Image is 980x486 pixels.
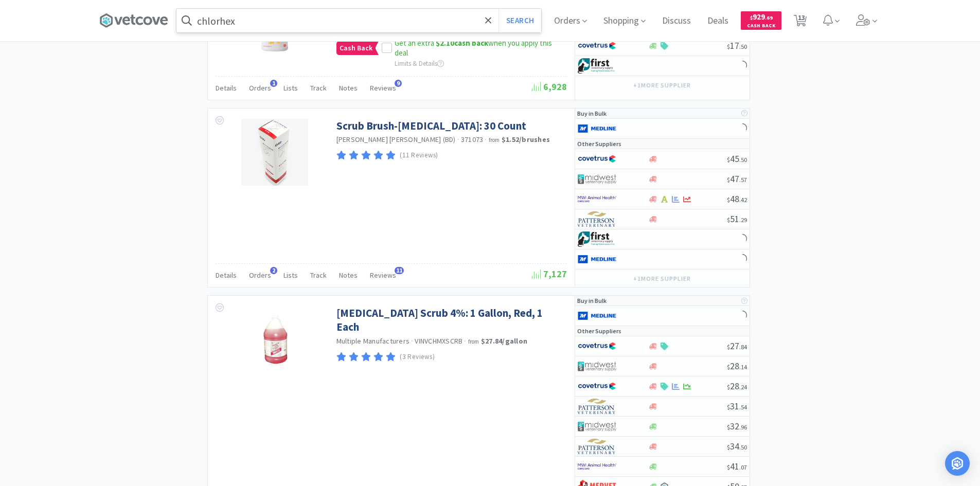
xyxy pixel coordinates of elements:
span: . 50 [739,443,747,451]
span: 7,127 [532,268,567,280]
span: $ [727,216,730,224]
img: 22a90fa0987841178bdb8b6749cf936d_39418.png [252,306,297,373]
img: 67d67680309e4a0bb49a5ff0391dcc42_6.png [578,58,616,74]
span: 31 [727,400,747,412]
span: VINVCHMXSCRB [415,336,462,346]
div: Open Intercom Messenger [945,451,970,476]
span: Details [216,83,237,93]
button: +1more supplier [628,272,696,286]
span: $ [727,423,730,431]
img: f5e969b455434c6296c6d81ef179fa71_3.png [578,211,616,227]
span: 51 [727,213,747,225]
span: 6,928 [532,81,567,93]
span: . 42 [739,196,747,204]
span: 371073 [461,135,484,144]
span: from [489,136,500,143]
span: Notes [339,83,358,93]
p: Other Suppliers [577,139,621,149]
span: $ [750,14,753,21]
a: [PERSON_NAME] [PERSON_NAME] (BD) [336,135,456,144]
span: Lists [283,83,298,93]
img: f6b2451649754179b5b4e0c70c3f7cb0_2.png [578,459,616,474]
p: Buy in Bulk [577,296,607,305]
span: Orders [249,83,271,93]
span: . 14 [739,363,747,371]
span: · [464,336,466,346]
span: Details [216,271,237,280]
span: Lists [283,271,298,280]
span: 48 [727,193,747,205]
span: 32 [727,420,747,432]
span: from [468,338,479,345]
span: Limits & Details [395,59,444,68]
strong: cash back [436,38,488,48]
img: a646391c64b94eb2892348a965bf03f3_134.png [578,121,616,136]
span: 17 [727,40,747,51]
span: $ [727,443,730,451]
span: $ [727,383,730,391]
span: . 24 [739,383,747,391]
a: [MEDICAL_DATA] Scrub 4%: 1 Gallon, Red, 1 Each [336,306,564,334]
span: Orders [249,271,271,280]
img: 4dd14cff54a648ac9e977f0c5da9bc2e_5.png [578,171,616,187]
button: Search [498,9,541,32]
span: $ [727,363,730,371]
span: $2.10 [436,38,454,48]
span: $ [727,463,730,471]
span: 34 [727,440,747,452]
img: 67d67680309e4a0bb49a5ff0391dcc42_6.png [578,231,616,247]
span: . 50 [739,43,747,50]
span: 9 [395,80,402,87]
img: f6b2451649754179b5b4e0c70c3f7cb0_2.png [578,191,616,207]
span: 28 [727,380,747,392]
span: Reviews [370,83,396,93]
span: Reviews [370,271,396,280]
img: a646391c64b94eb2892348a965bf03f3_134.png [578,251,616,267]
span: 929 [750,12,773,22]
p: Buy in Bulk [577,109,607,118]
span: Track [310,271,327,280]
a: Deals [703,16,733,26]
strong: $27.84 / gallon [481,336,527,346]
img: 77fca1acd8b6420a9015268ca798ef17_1.png [578,338,616,354]
span: . 54 [739,403,747,411]
span: Get an extra when you apply this deal [395,38,552,58]
span: $ [727,176,730,184]
span: . 07 [739,463,747,471]
img: f5e969b455434c6296c6d81ef179fa71_3.png [578,439,616,454]
span: . 84 [739,343,747,351]
span: Track [310,83,327,93]
span: $ [727,156,730,164]
span: 2 [270,267,277,274]
span: $ [727,343,730,351]
img: 77fca1acd8b6420a9015268ca798ef17_1.png [578,151,616,167]
span: $ [727,196,730,204]
img: 910451272cb54fb3bf4c7b626553c61c_135013.jpeg [241,119,308,186]
p: Other Suppliers [577,326,621,336]
img: 77fca1acd8b6420a9015268ca798ef17_1.png [578,379,616,394]
img: 4dd14cff54a648ac9e977f0c5da9bc2e_5.png [578,419,616,434]
strong: $1.52 / brushes [502,135,550,144]
span: Cash Back [747,23,775,30]
span: Notes [339,271,358,280]
span: . 96 [739,423,747,431]
input: Search by item, sku, manufacturer, ingredient, size... [176,9,541,32]
p: (11 Reviews) [400,150,438,161]
span: · [411,336,413,346]
a: Multiple Manufacturers [336,336,410,346]
span: 47 [727,173,747,185]
span: $ [727,403,730,411]
span: $ [727,43,730,50]
img: 4dd14cff54a648ac9e977f0c5da9bc2e_5.png [578,358,616,374]
span: . 50 [739,156,747,164]
span: 11 [395,267,404,274]
span: · [485,135,487,144]
span: . 69 [765,14,773,21]
span: . 29 [739,216,747,224]
a: Discuss [658,16,695,26]
span: Cash Back [337,42,375,55]
span: 41 [727,460,747,472]
img: a646391c64b94eb2892348a965bf03f3_134.png [578,308,616,323]
img: f5e969b455434c6296c6d81ef179fa71_3.png [578,399,616,414]
a: $929.69Cash Back [741,7,781,34]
